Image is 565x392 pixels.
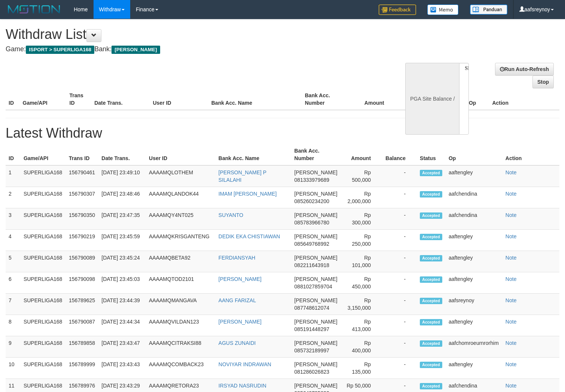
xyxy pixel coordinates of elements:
td: - [382,358,417,379]
td: [DATE] 23:45:03 [98,272,146,294]
td: AAAAMQKRISGANTENG [146,230,216,251]
td: Rp 400,000 [341,336,382,358]
th: Amount [341,144,382,165]
td: 3 [6,208,21,230]
td: aafchomroeurnrorhim [446,336,503,358]
h1: Withdraw List [6,27,369,42]
span: [PERSON_NAME] [294,297,338,303]
td: - [382,315,417,336]
a: FERDIANSYAH [219,255,256,261]
h4: Game: Bank: [6,46,369,53]
td: aaftengley [446,251,503,272]
a: Note [506,383,517,389]
td: aaftengley [446,230,503,251]
td: 156790307 [66,187,98,208]
span: [PERSON_NAME] [112,46,160,54]
th: Bank Acc. Number [302,89,349,110]
a: Note [506,340,517,346]
img: MOTION_logo.png [6,4,62,15]
a: Note [506,361,517,367]
a: [PERSON_NAME] [219,319,262,325]
a: Note [506,169,517,175]
span: [PERSON_NAME] [294,383,338,389]
td: Rp 450,000 [341,272,382,294]
td: - [382,251,417,272]
td: [DATE] 23:44:34 [98,315,146,336]
a: Note [506,233,517,239]
td: AAAAMQCITRAKSI88 [146,336,216,358]
h1: Latest Withdraw [6,126,559,141]
td: AAAAMQVILDAN123 [146,315,216,336]
span: 085649768992 [294,241,329,247]
th: Trans ID [66,144,98,165]
a: [PERSON_NAME] [219,276,262,282]
td: aaftengley [446,272,503,294]
a: NOVIYAR INDRAWAN [219,361,271,367]
a: SUYANTO [219,212,243,218]
td: AAAAMQY4NT025 [146,208,216,230]
span: 085732189997 [294,347,329,353]
th: Bank Acc. Name [216,144,291,165]
td: 156790219 [66,230,98,251]
th: Trans ID [67,89,92,110]
th: User ID [146,144,216,165]
td: [DATE] 23:44:39 [98,294,146,315]
td: 156790098 [66,272,98,294]
a: Note [506,191,517,197]
a: DEDIK EKA CHISTIAWAN [219,233,280,239]
span: [PERSON_NAME] [294,340,338,346]
a: Note [506,276,517,282]
a: AANG FARIZAL [219,297,256,303]
td: 10 [6,358,21,379]
span: Accepted [420,255,442,261]
td: - [382,272,417,294]
td: - [382,165,417,187]
td: aafchendina [446,208,503,230]
a: IRSYAD NASRUDIN [219,383,266,389]
th: Op [466,89,489,110]
span: Accepted [420,298,442,304]
a: Stop [532,76,554,88]
td: Rp 500,000 [341,165,382,187]
td: 7 [6,294,21,315]
a: AGUS ZUNAIDI [219,340,256,346]
td: Rp 101,000 [341,251,382,272]
td: SUPERLIGA168 [21,165,66,187]
td: Rp 135,000 [341,358,382,379]
td: SUPERLIGA168 [21,336,66,358]
td: aaftengley [446,315,503,336]
td: SUPERLIGA168 [21,230,66,251]
th: Action [503,144,559,165]
span: 085260234200 [294,198,329,204]
td: AAAAMQTOD2101 [146,272,216,294]
span: [PERSON_NAME] [294,361,338,367]
th: Game/API [21,144,66,165]
td: - [382,336,417,358]
td: [DATE] 23:47:35 [98,208,146,230]
img: Button%20Memo.svg [427,4,459,15]
td: AAAAMQLOTHEM [146,165,216,187]
a: Note [506,297,517,303]
td: 156790461 [66,165,98,187]
span: [PERSON_NAME] [294,212,338,218]
td: AAAAMQBETA92 [146,251,216,272]
span: 087748612074 [294,305,329,311]
span: Accepted [420,383,442,389]
td: - [382,208,417,230]
th: Game/API [20,89,67,110]
th: Action [489,89,559,110]
td: 4 [6,230,21,251]
td: aafchendina [446,187,503,208]
img: Feedback.jpg [379,4,416,15]
span: [PERSON_NAME] [294,276,338,282]
span: [PERSON_NAME] [294,255,338,261]
span: Accepted [420,276,442,283]
td: [DATE] 23:43:47 [98,336,146,358]
span: Accepted [420,234,442,240]
td: SUPERLIGA168 [21,272,66,294]
td: SUPERLIGA168 [21,358,66,379]
span: 085783966780 [294,220,329,226]
span: 0881027859704 [294,284,332,290]
th: Status [417,144,446,165]
th: Date Trans. [91,89,150,110]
